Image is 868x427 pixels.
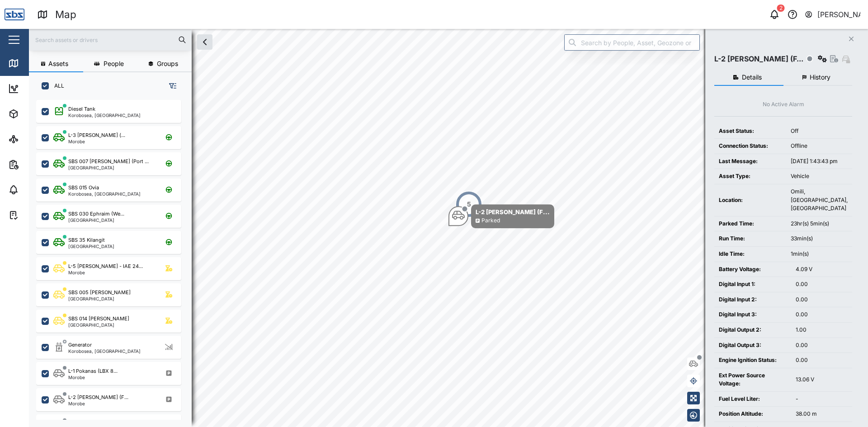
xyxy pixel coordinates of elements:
div: [GEOGRAPHIC_DATA] [68,244,114,249]
span: Details [742,74,762,80]
canvas: Map [29,29,868,427]
div: Idle Time: [719,250,782,258]
img: Main Logo [5,5,24,24]
div: Dashboard [24,84,64,94]
div: Digital Input 1: [719,280,787,289]
div: Engine Ignition Status: [719,356,787,365]
div: [GEOGRAPHIC_DATA] [68,296,131,301]
div: Map [55,7,76,23]
div: SBS 35 Kilangit [68,236,105,244]
div: L-2 [PERSON_NAME] (F... [476,207,550,216]
div: Last Message: [719,157,782,166]
div: L-2 [PERSON_NAME] (F... [68,394,128,401]
div: Map marker [455,191,482,218]
div: Assets [24,109,52,119]
div: Digital Output 2: [719,326,787,334]
div: Asset Status: [719,127,782,136]
div: Parked [481,216,500,225]
div: Map [24,58,44,68]
div: Morobe [68,401,128,406]
div: SBS 005 [PERSON_NAME] [68,289,131,296]
div: L-3 [PERSON_NAME] (... [68,131,125,139]
div: Vehicle [791,172,848,181]
span: History [810,74,830,80]
div: 4.09 V [796,265,848,274]
div: Morobe [68,375,118,380]
div: SBS 007 [PERSON_NAME] (Port ... [68,158,149,165]
div: [GEOGRAPHIC_DATA] [68,165,149,170]
div: 1.00 [796,326,848,334]
div: 33min(s) [791,235,848,243]
div: 1min(s) [791,250,848,258]
div: Reports [24,160,54,169]
div: Map marker [448,204,554,228]
div: Location: [719,196,782,205]
div: Off [791,127,848,136]
div: Tasks [24,210,48,220]
div: Omili, [GEOGRAPHIC_DATA], [GEOGRAPHIC_DATA] [791,188,848,213]
div: Digital Output 3: [719,341,787,350]
input: Search by People, Asset, Geozone or Place [564,34,700,51]
div: Generator [68,341,92,349]
div: 0.00 [796,280,848,289]
div: Run Time: [719,235,782,243]
div: L-2 [PERSON_NAME] (F... [714,53,803,65]
div: Connection Status: [719,142,782,150]
div: L-5 [PERSON_NAME] - IAE 24... [68,263,143,270]
div: Battery Voltage: [719,265,787,274]
div: - [796,395,848,404]
div: Digital Input 3: [719,310,787,319]
div: grid [36,97,191,420]
div: Korobosea, [GEOGRAPHIC_DATA] [68,113,141,117]
span: Groups [157,61,178,67]
div: 0.00 [796,310,848,319]
div: Digital Input 2: [719,296,787,304]
label: ALL [49,82,64,89]
input: Search assets or drivers [34,33,186,47]
div: 0.00 [796,296,848,304]
div: Diesel Tank [68,105,95,113]
span: Assets [48,61,68,67]
div: 0.00 [796,356,848,365]
div: Ext Power Source Voltage: [719,371,787,388]
div: SBS 015 Ovia [68,184,99,192]
div: Offline [791,142,848,150]
div: [GEOGRAPHIC_DATA] [68,218,124,222]
div: No Active Alarm [763,100,804,109]
div: SBS 014 [PERSON_NAME] [68,315,129,323]
div: [PERSON_NAME] [817,9,861,20]
div: 13.06 V [796,375,848,384]
div: L-1 Pokanas (LBX 8... [68,367,118,375]
div: 38.00 m [796,410,848,418]
div: [DATE] 1:43:43 pm [791,157,848,166]
div: Korobosea, [GEOGRAPHIC_DATA] [68,349,141,353]
div: 2 [777,5,785,12]
div: Morobe [68,270,143,275]
div: Morobe [68,139,125,144]
div: Alarms [24,185,52,195]
div: Sites [24,134,45,144]
div: Parked Time: [719,220,782,228]
div: [GEOGRAPHIC_DATA] [68,323,129,327]
span: People [104,61,124,67]
div: Asset Type: [719,172,782,181]
div: SBS 030 Ephraim (We... [68,210,124,218]
div: 0.00 [796,341,848,350]
div: Position Altitude: [719,410,787,418]
div: 5 [467,199,471,209]
div: Korobosea, [GEOGRAPHIC_DATA] [68,192,141,196]
div: 23hr(s) 5min(s) [791,220,848,228]
button: [PERSON_NAME] [804,8,861,21]
div: Fuel Level Liter: [719,395,787,404]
